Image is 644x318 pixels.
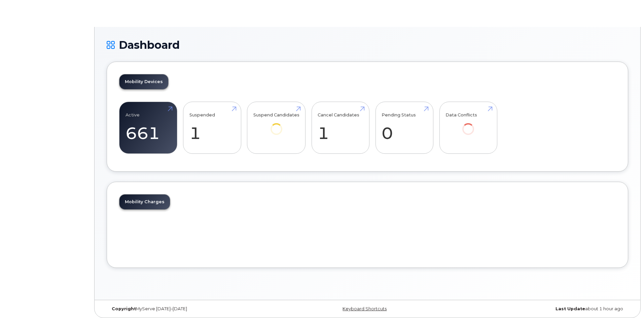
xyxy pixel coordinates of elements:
a: Keyboard Shortcuts [343,306,387,311]
strong: Last Update [556,306,585,311]
a: Mobility Charges [119,195,170,209]
a: Data Conflicts [445,106,491,144]
a: Suspended 1 [189,106,235,150]
a: Suspend Candidates [253,106,299,144]
div: about 1 hour ago [454,306,628,312]
div: MyServe [DATE]–[DATE] [107,306,281,312]
h1: Dashboard [107,39,628,51]
strong: Copyright [112,306,136,311]
a: Active 661 [126,106,171,150]
a: Cancel Candidates 1 [318,106,363,150]
a: Pending Status 0 [382,106,427,150]
a: Mobility Devices [119,74,168,89]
